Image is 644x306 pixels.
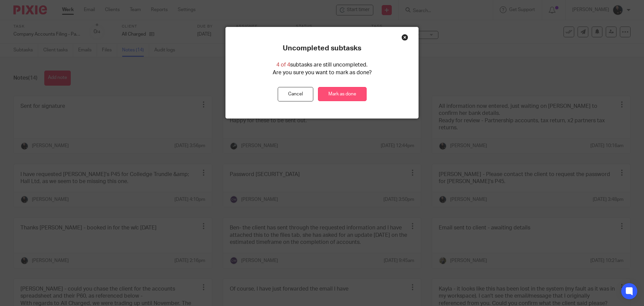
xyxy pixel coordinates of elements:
p: Uncompleted subtasks [283,44,361,53]
span: 4 of 4 [276,62,290,68]
div: Close this dialog window [401,34,408,41]
p: Are you sure you want to mark as done? [273,69,372,77]
button: Cancel [278,87,313,101]
a: Mark as done [318,87,367,101]
p: subtasks are still uncompleted. [276,61,368,69]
